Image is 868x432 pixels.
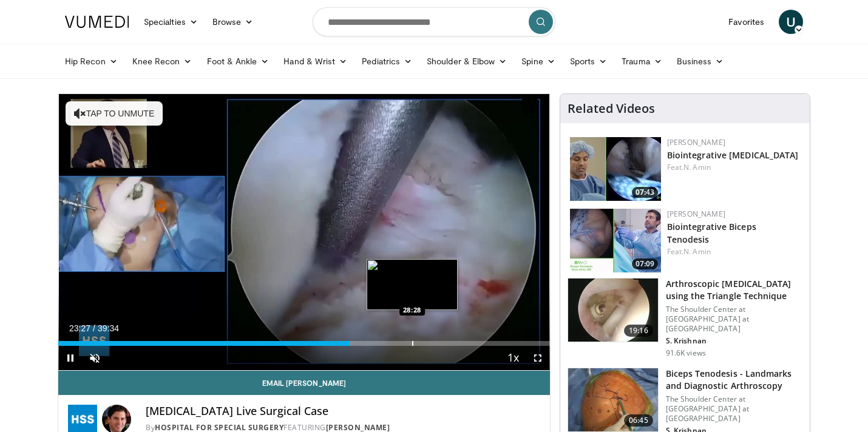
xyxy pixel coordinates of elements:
div: Progress Bar [58,341,550,346]
img: VuMedi Logo [65,16,129,28]
video-js: Video Player [58,94,550,371]
a: Sports [563,49,615,73]
a: Spine [514,49,562,73]
span: 06:45 [624,414,653,427]
a: Trauma [614,49,670,73]
button: Playback Rate [501,346,526,370]
img: f54b0be7-13b6-4977-9a5b-cecc55ea2090.150x105_q85_crop-smart_upscale.jpg [570,209,661,272]
a: Business [670,49,731,73]
a: Biointegrative Biceps Tenodesis [667,221,756,245]
button: Unmute [83,346,107,370]
a: 19:16 Arthroscopic [MEDICAL_DATA] using the Triangle Technique The Shoulder Center at [GEOGRAPHIC... [568,278,802,358]
a: N. Amin [683,162,711,172]
a: 07:09 [570,209,661,272]
button: Tap to unmute [66,101,163,126]
a: Hand & Wrist [276,49,354,73]
h4: Related Videos [568,101,655,116]
span: 23:27 [69,323,90,333]
img: krish_3.png.150x105_q85_crop-smart_upscale.jpg [568,278,658,342]
h4: [MEDICAL_DATA] Live Surgical Case [146,405,540,418]
a: Pediatrics [354,49,419,73]
a: Shoulder & Elbow [419,49,514,73]
p: The Shoulder Center at [GEOGRAPHIC_DATA] at [GEOGRAPHIC_DATA] [666,394,802,424]
div: Feat. [667,162,800,173]
img: 15733_3.png.150x105_q85_crop-smart_upscale.jpg [568,368,658,431]
p: The Shoulder Center at [GEOGRAPHIC_DATA] at [GEOGRAPHIC_DATA] [666,305,802,334]
a: 07:43 [570,137,661,201]
span: / [93,323,95,333]
a: Specialties [137,10,205,34]
div: Feat. [667,246,800,257]
a: Browse [205,10,261,34]
h3: Biceps Tenodesis - Landmarks and Diagnostic Arthroscopy [666,368,802,392]
button: Fullscreen [526,346,550,370]
a: Email [PERSON_NAME] [58,371,550,395]
input: Search topics, interventions [313,7,555,36]
img: 3fbd5ba4-9555-46dd-8132-c1644086e4f5.150x105_q85_crop-smart_upscale.jpg [570,137,661,201]
a: Foot & Ankle [200,49,277,73]
a: Favorites [721,10,771,34]
a: U [779,10,803,34]
span: 07:43 [632,187,658,198]
button: Pause [58,346,83,370]
span: 07:09 [632,258,658,269]
h3: Arthroscopic [MEDICAL_DATA] using the Triangle Technique [666,278,802,302]
a: Hip Recon [58,49,125,73]
a: [PERSON_NAME] [667,137,725,147]
span: 39:34 [98,323,119,333]
img: image.jpeg [367,259,458,310]
a: [PERSON_NAME] [667,209,725,219]
a: N. Amin [683,246,711,257]
span: 19:16 [624,325,653,337]
a: Biointegrative [MEDICAL_DATA] [667,149,799,161]
p: S. Krishnan [666,336,802,346]
p: 91.6K views [666,348,706,358]
a: Knee Recon [125,49,200,73]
